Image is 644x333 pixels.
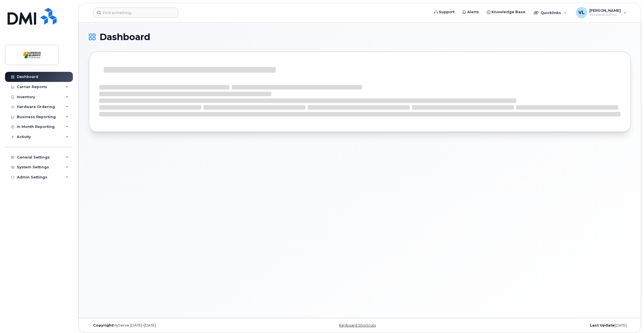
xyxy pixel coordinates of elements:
div: MyServe [DATE]–[DATE] [89,323,270,328]
strong: Last Update [590,323,615,327]
span: Dashboard [99,33,150,41]
strong: Copyright [93,323,113,327]
div: [DATE] [450,323,631,328]
a: Keyboard Shortcuts [339,323,376,327]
